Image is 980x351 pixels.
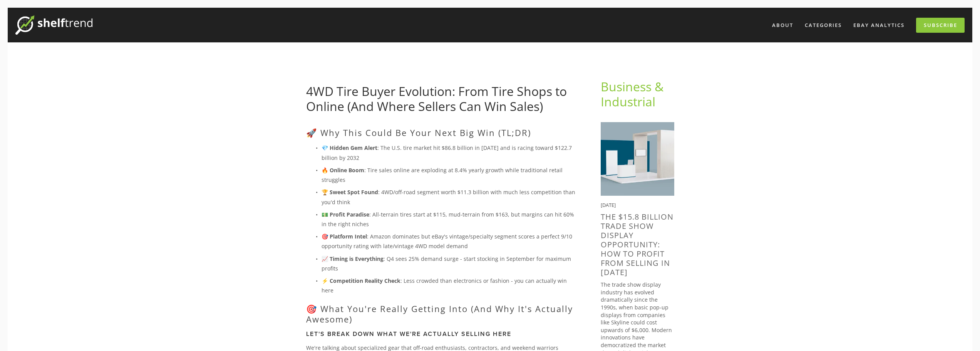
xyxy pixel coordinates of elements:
[322,187,576,207] p: : 4WD/off-road segment worth $11.3 billion with much less competition than you'd think
[601,78,667,109] a: Business & Industrial
[322,255,384,262] strong: 📈 Timing is Everything
[601,122,674,196] img: The $15.8 Billion Trade Show Display Opportunity: How to Profit from selling in 2025
[916,18,965,33] a: Subscribe
[15,15,92,35] img: ShelfTrend
[322,277,400,284] strong: ⚡ Competition Reality Check
[322,165,576,185] p: : Tire sales online are exploding at 8.4% yearly growth while traditional retail struggles
[848,19,910,32] a: eBay Analytics
[322,232,576,251] p: : Amazon dominates but eBay's vintage/specialty segment scores a perfect 9/10 opportunity rating ...
[322,211,369,218] strong: 💵 Profit Paradise
[322,144,377,151] strong: 💎 Hidden Gem Alert
[322,210,576,229] p: : All-terrain tires start at $115, mud-terrain from $163, but margins can hit 60% in the right ni...
[322,254,576,273] p: : Q4 sees 25% demand surge - start stocking in September for maximum profits
[601,212,673,277] a: The $15.8 Billion Trade Show Display Opportunity: How to Profit from selling in [DATE]
[322,143,576,162] p: : The U.S. tire market hit $86.8 billion in [DATE] and is racing toward $122.7 billion by 2032
[322,276,576,295] p: : Less crowded than electronics or fashion - you can actually win here
[800,19,847,32] div: Categories
[306,304,576,324] h2: 🎯 What You're Really Getting Into (And Why It's Actually Awesome)
[322,166,364,174] strong: 🔥 Online Boom
[601,202,616,208] time: [DATE]
[322,188,378,196] strong: 🏆 Sweet Spot Found
[306,83,567,114] a: 4WD Tire Buyer Evolution: From Tire Shops to Online (And Where Sellers Can Win Sales)
[306,330,576,338] h3: Let's Break Down What We're Actually Selling Here
[306,128,576,138] h2: 🚀 Why This Could Be Your Next Big Win (TL;DR)
[322,233,367,240] strong: 🎯 Platform Intel
[767,19,798,32] a: About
